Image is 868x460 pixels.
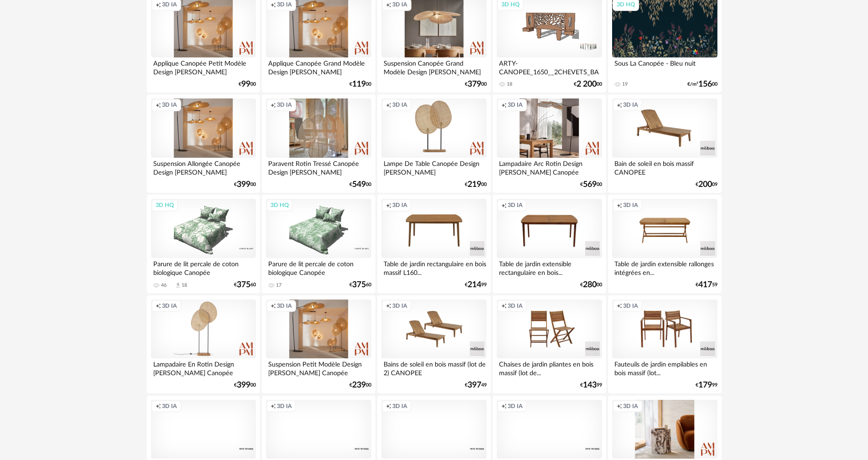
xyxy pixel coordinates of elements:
[381,258,486,276] div: Table de jardin rectangulaire en bois massif L160...
[262,195,375,293] a: 3D HQ Parure de lit percale de coton biologique Canopée 17 €37560
[234,282,256,288] div: € 60
[583,181,597,188] span: 569
[696,282,717,288] div: € 59
[580,181,602,188] div: € 00
[497,158,602,176] div: Lampadaire Arc Rotin Design [PERSON_NAME] Canopée
[698,382,712,388] span: 179
[277,302,292,310] span: 3D IA
[239,81,256,88] div: € 00
[156,403,161,410] span: Creation icon
[583,382,597,388] span: 143
[577,81,597,88] span: 2 200
[501,202,507,209] span: Creation icon
[162,101,177,109] span: 3D IA
[508,202,523,209] span: 3D IA
[147,295,260,394] a: Creation icon 3D IA Lampadaire En Rotin Design [PERSON_NAME] Canopée €39900
[349,81,371,88] div: € 00
[381,158,486,176] div: Lampe De Table Canopée Design [PERSON_NAME]
[352,181,366,188] span: 549
[698,81,712,88] span: 156
[147,94,260,193] a: Creation icon 3D IA Suspension Allongée Canopée Design [PERSON_NAME] €39900
[501,403,507,410] span: Creation icon
[608,94,721,193] a: Creation icon 3D IA Bain de soleil en bois massif CANOPEE €20009
[270,403,276,410] span: Creation icon
[270,1,276,8] span: Creation icon
[501,101,507,109] span: Creation icon
[392,1,407,8] span: 3D IA
[493,295,606,394] a: Creation icon 3D IA Chaises de jardin pliantes en bois massif (lot de... €14399
[465,181,487,188] div: € 00
[277,101,292,109] span: 3D IA
[277,1,292,8] span: 3D IA
[497,358,602,377] div: Chaises de jardin pliantes en bois massif (lot de...
[266,57,371,76] div: Applique Canopée Grand Modèle Design [PERSON_NAME]
[234,382,256,388] div: € 00
[698,181,712,188] span: 200
[696,382,717,388] div: € 99
[161,282,166,289] div: 46
[493,94,606,193] a: Creation icon 3D IA Lampadaire Arc Rotin Design [PERSON_NAME] Canopée €56900
[262,94,375,193] a: Creation icon 3D IA Paravent Rotin Tressé Canopée Design [PERSON_NAME] €54900
[156,101,161,109] span: Creation icon
[392,202,407,209] span: 3D IA
[386,101,391,109] span: Creation icon
[156,1,161,8] span: Creation icon
[580,282,602,288] div: € 00
[622,81,628,88] div: 19
[352,81,366,88] span: 119
[352,382,366,388] span: 239
[501,302,507,310] span: Creation icon
[623,101,638,109] span: 3D IA
[237,181,250,188] span: 399
[377,295,490,394] a: Creation icon 3D IA Bains de soleil en bois massif (lot de 2) CANOPEE €39749
[580,382,602,388] div: € 99
[162,302,177,310] span: 3D IA
[381,358,486,377] div: Bains de soleil en bois massif (lot de 2) CANOPEE
[696,181,717,188] div: € 09
[276,282,281,289] div: 17
[151,358,256,377] div: Lampadaire En Rotin Design [PERSON_NAME] Canopée
[237,382,250,388] span: 399
[182,282,187,289] div: 18
[151,258,256,276] div: Parure de lit percale de coton biologique Canopée
[349,282,371,288] div: € 60
[266,258,371,276] div: Parure de lit percale de coton biologique Canopée
[617,403,622,410] span: Creation icon
[468,382,481,388] span: 397
[349,181,371,188] div: € 00
[162,1,177,8] span: 3D IA
[465,81,487,88] div: € 00
[147,195,260,293] a: 3D HQ Parure de lit percale de coton biologique Canopée 46 Download icon 18 €37560
[608,295,721,394] a: Creation icon 3D IA Fauteuils de jardin empilables en bois massif (lot... €17999
[349,382,371,388] div: € 00
[162,403,177,410] span: 3D IA
[612,258,717,276] div: Table de jardin extensible rallonges intégrées en...
[608,195,721,293] a: Creation icon 3D IA Table de jardin extensible rallonges intégrées en... €41759
[386,302,391,310] span: Creation icon
[617,101,622,109] span: Creation icon
[266,158,371,176] div: Paravent Rotin Tressé Canopée Design [PERSON_NAME]
[612,358,717,377] div: Fauteuils de jardin empilables en bois massif (lot...
[352,282,366,288] span: 375
[156,302,161,310] span: Creation icon
[468,181,481,188] span: 219
[270,302,276,310] span: Creation icon
[234,181,256,188] div: € 00
[507,81,512,88] div: 18
[241,81,250,88] span: 99
[237,282,250,288] span: 375
[468,282,481,288] span: 214
[386,1,391,8] span: Creation icon
[151,158,256,176] div: Suspension Allongée Canopée Design [PERSON_NAME]
[612,57,717,76] div: Sous La Canopée - Bleu nuit
[497,57,602,76] div: ARTY-CANOPEE_1650__2CHEVETS_BAMBOU
[617,302,622,310] span: Creation icon
[687,81,717,88] div: €/m² 00
[381,57,486,76] div: Suspension Canopée Grand Modèle Design [PERSON_NAME]
[151,57,256,76] div: Applique Canopée Petit Modèle Design [PERSON_NAME]
[392,403,407,410] span: 3D IA
[698,282,712,288] span: 417
[468,81,481,88] span: 379
[465,282,487,288] div: € 99
[266,199,293,211] div: 3D HQ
